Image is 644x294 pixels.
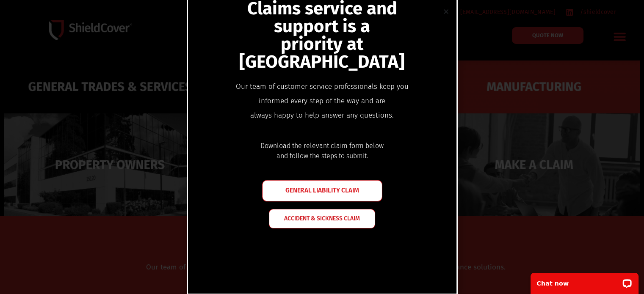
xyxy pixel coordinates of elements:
a: Close [443,8,449,15]
p: and follow the steps to submit. [228,151,416,161]
a: GENERAL LIABILITY CLAIM [262,180,382,201]
iframe: LiveChat chat widget [525,267,644,294]
div: Download the relevant claim form below [228,141,416,161]
p: priority at [GEOGRAPHIC_DATA] [228,35,416,71]
p: always happy to help answer any questions. [228,108,416,123]
div: Our team of customer service professionals keep you informed every step of the way and are [228,80,416,134]
span: Accident & Sickness Claim [284,216,360,222]
span: GENERAL LIABILITY CLAIM [285,187,359,194]
a: Accident & Sickness Claim [269,209,375,228]
div: Page 2 [228,141,416,161]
